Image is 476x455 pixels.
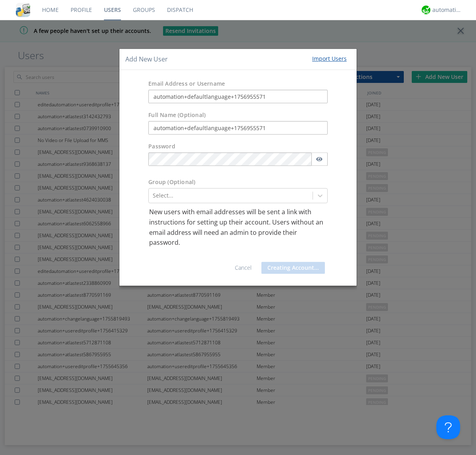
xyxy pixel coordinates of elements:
[148,143,175,151] label: Password
[149,207,327,248] p: New users with email addresses will be sent a link with instructions for setting up their account...
[261,262,325,274] button: Creating Account...
[422,6,430,14] img: d2d01cd9b4174d08988066c6d424eccd
[148,90,328,104] input: e.g. email@address.com, Housekeeping1
[148,111,205,119] label: Full Name (Optional)
[148,80,225,88] label: Email Address or Username
[148,121,328,135] input: Julie Appleseed
[312,55,347,63] div: Import Users
[432,6,462,14] div: automation+atlas
[16,3,30,17] img: cddb5a64eb264b2086981ab96f4c1ba7
[235,264,251,271] a: Cancel
[125,55,168,64] h4: Add New User
[148,179,195,186] label: Group (Optional)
